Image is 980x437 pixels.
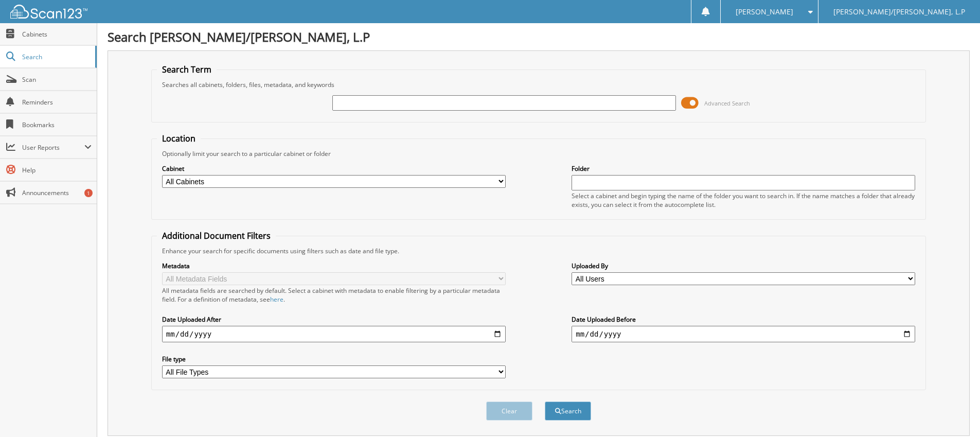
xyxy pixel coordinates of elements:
[162,315,506,324] label: Date Uploaded After
[22,143,84,152] span: User Reports
[157,149,920,158] div: Optionally limit your search to a particular cabinet or folder
[572,326,915,342] input: end
[162,355,506,363] label: File type
[157,80,920,89] div: Searches all cabinets, folders, files, metadata, and keywords
[22,188,92,197] span: Announcements
[22,30,92,39] span: Cabinets
[833,9,965,15] span: [PERSON_NAME]/[PERSON_NAME], L.P
[572,191,915,209] div: Select a cabinet and begin typing the name of the folder you want to search in. If the name match...
[736,9,793,15] span: [PERSON_NAME]
[157,64,217,75] legend: Search Term
[108,28,970,45] h1: Search [PERSON_NAME]/[PERSON_NAME], L.P
[22,98,92,107] span: Reminders
[162,164,506,173] label: Cabinet
[545,401,591,421] button: Search
[157,230,276,241] legend: Additional Document Filters
[162,326,506,342] input: start
[486,401,532,421] button: Clear
[84,189,93,197] div: 1
[162,261,506,270] label: Metadata
[22,166,92,174] span: Help
[704,99,750,107] span: Advanced Search
[10,5,87,19] img: scan123-logo-white.svg
[162,286,506,304] div: All metadata fields are searched by default. Select a cabinet with metadata to enable filtering b...
[22,120,92,129] span: Bookmarks
[572,164,915,173] label: Folder
[157,247,920,255] div: Enhance your search for specific documents using filters such as date and file type.
[270,295,283,304] a: here
[572,315,915,324] label: Date Uploaded Before
[572,261,915,270] label: Uploaded By
[22,53,90,61] span: Search
[22,75,92,84] span: Scan
[157,133,201,144] legend: Location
